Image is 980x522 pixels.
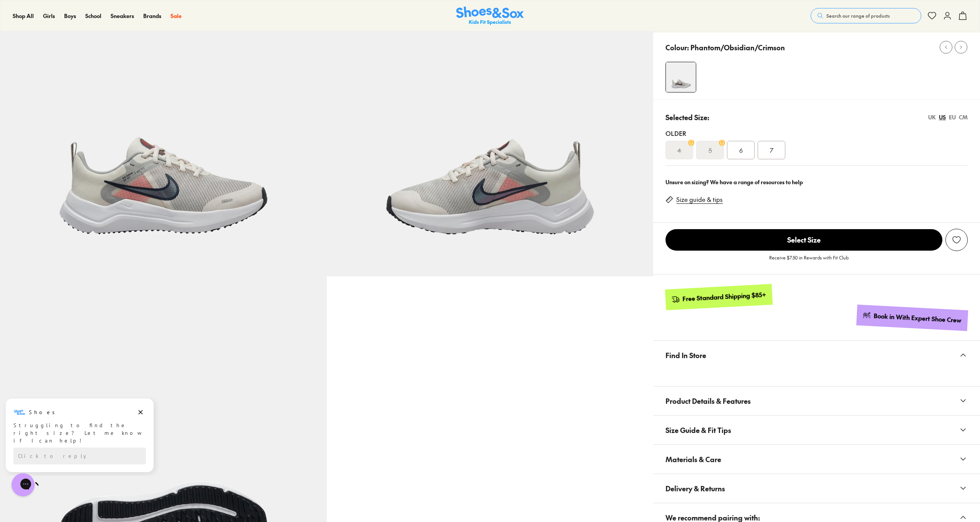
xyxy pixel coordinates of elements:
[653,341,980,370] button: Find In Store
[456,7,524,25] a: Shoes & Sox
[64,12,76,20] a: Boys
[653,474,980,503] button: Delivery & Returns
[874,312,962,325] div: Book in With Expert Shoe Crew
[653,445,980,474] button: Materials & Care
[665,229,942,251] span: Select Size
[928,113,936,121] div: UK
[143,12,161,20] a: Brands
[945,229,968,251] button: Add to Wishlist
[13,50,146,67] div: Reply to the campaigns
[665,390,751,412] span: Product Details & Features
[665,178,968,186] div: Unsure on sizing? We have a range of resources to help
[13,12,34,20] a: Shop All
[811,8,921,23] button: Search our range of products
[665,42,689,53] p: Colour:
[85,12,101,20] a: School
[13,24,146,47] div: Struggling to find the right size? Let me know if I can help!
[29,11,59,19] h3: Shoes
[653,387,980,415] button: Product Details & Features
[665,229,942,251] button: Select Size
[6,1,154,75] div: Campaign message
[653,416,980,444] button: Size Guide & Fit Tips
[666,62,696,92] img: 4-453228_1
[665,112,709,122] p: Selected Size:
[665,448,721,471] span: Materials & Care
[769,254,849,268] p: Receive $7.50 in Rewards with Fit Club
[665,284,773,310] a: Free Standard Shipping $85+
[826,12,890,19] span: Search our range of products
[135,10,146,20] button: Dismiss campaign
[959,113,968,121] div: CM
[677,145,681,155] s: 4
[770,145,773,155] span: 7
[8,471,38,499] iframe: Gorgias live chat messenger
[856,304,968,331] a: Book in With Expert Shoe Crew
[111,12,134,20] a: Sneakers
[949,113,956,121] div: EU
[665,419,731,441] span: Size Guide & Fit Tips
[682,290,766,303] div: Free Standard Shipping $85+
[456,7,524,25] img: SNS_Logo_Responsive.svg
[6,9,154,47] div: Message from Shoes. Struggling to find the right size? Let me know if I can help!
[665,477,725,500] span: Delivery & Returns
[665,370,968,377] iframe: Find in Store
[665,129,968,138] div: Older
[739,145,743,155] span: 6
[171,12,182,20] a: Sale
[43,12,55,20] a: Girls
[709,145,712,155] s: 5
[690,42,785,53] p: Phantom/Obsidian/Crimson
[676,195,723,204] a: Size guide & tips
[939,113,946,121] div: US
[665,344,706,367] span: Find In Store
[13,9,26,21] img: Shoes logo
